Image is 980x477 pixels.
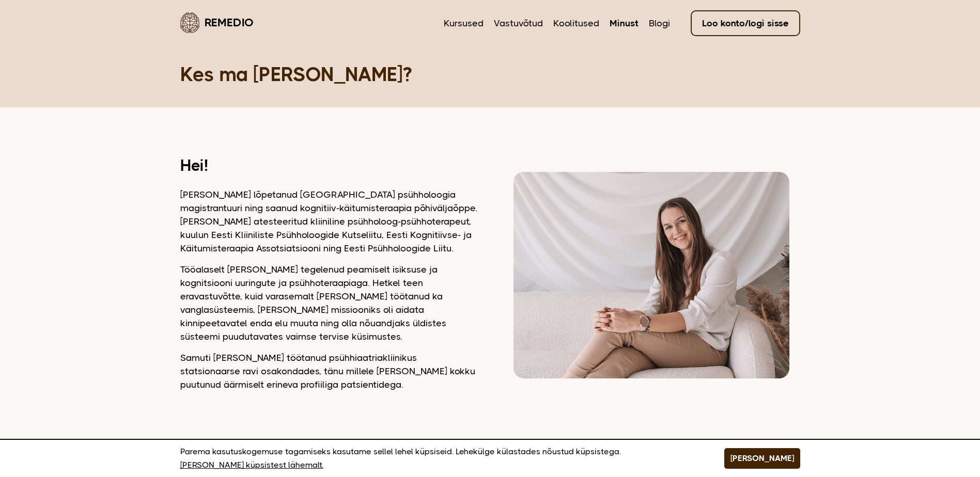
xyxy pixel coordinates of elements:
[180,445,698,472] p: Parema kasutuskogemuse tagamiseks kasutame sellel lehel küpsiseid. Lehekülge külastades nõustud k...
[724,448,800,469] button: [PERSON_NAME]
[180,263,477,343] p: Tööalaselt [PERSON_NAME] tegelenud peamiselt isiksuse ja kognitsiooni uuringute ja psühhoteraapia...
[514,172,789,378] img: Dagmar vaatamas kaamerasse
[494,17,543,30] a: Vastuvõtud
[691,10,800,36] a: Loo konto/logi sisse
[444,17,484,30] a: Kursused
[610,17,639,30] a: Minust
[649,17,670,30] a: Blogi
[180,188,477,255] p: [PERSON_NAME] lõpetanud [GEOGRAPHIC_DATA] psühholoogia magistrantuuri ning saanud kognitiiv-käitu...
[180,159,477,172] h2: Hei!
[180,12,199,33] img: Remedio logo
[180,10,254,35] a: Remedio
[553,17,599,30] a: Koolitused
[180,62,800,87] h1: Kes ma [PERSON_NAME]?
[180,458,323,472] a: [PERSON_NAME] küpsistest lähemalt.
[180,351,477,391] p: Samuti [PERSON_NAME] töötanud psühhiaatriakliinikus statsionaarse ravi osakondades, tänu millele ...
